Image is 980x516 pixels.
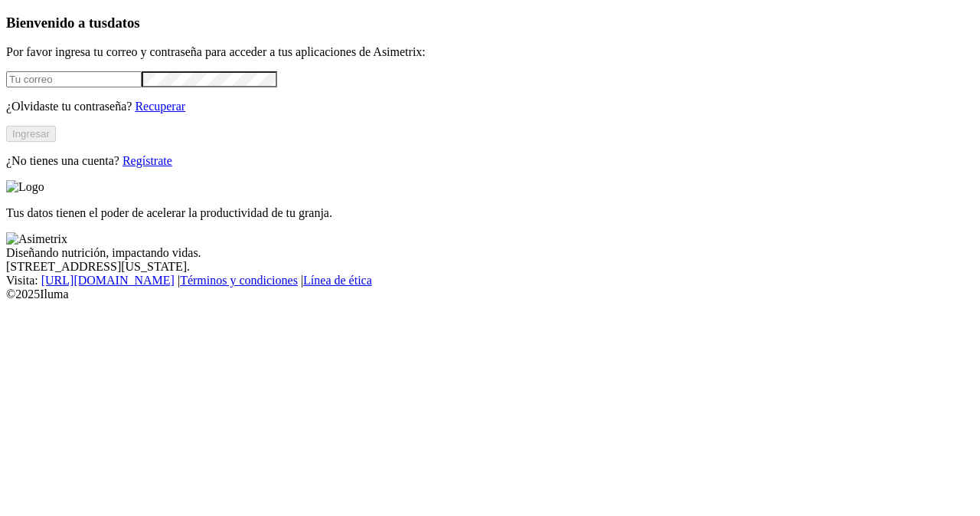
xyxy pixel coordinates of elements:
div: © 2025 Iluma [6,288,974,301]
div: [STREET_ADDRESS][US_STATE]. [6,260,974,274]
div: Diseñando nutrición, impactando vidas. [6,246,974,260]
input: Tu correo [6,71,142,87]
a: Recuperar [135,100,185,113]
p: ¿Olvidaste tu contraseña? [6,100,974,113]
a: [URL][DOMAIN_NAME] [41,274,175,287]
p: Tus datos tienen el poder de acelerar la productividad de tu granja. [6,206,974,220]
a: Regístrate [122,154,172,167]
a: Términos y condiciones [180,274,298,287]
p: Por favor ingresa tu correo y contraseña para acceder a tus aplicaciones de Asimetrix: [6,45,974,59]
span: datos [107,15,140,31]
img: Logo [6,180,44,194]
div: Visita : | | [6,274,974,288]
button: Ingresar [6,126,56,142]
h3: Bienvenido a tus [6,15,974,31]
img: Asimetrix [6,232,67,246]
a: Línea de ética [303,274,372,287]
p: ¿No tienes una cuenta? [6,154,974,168]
